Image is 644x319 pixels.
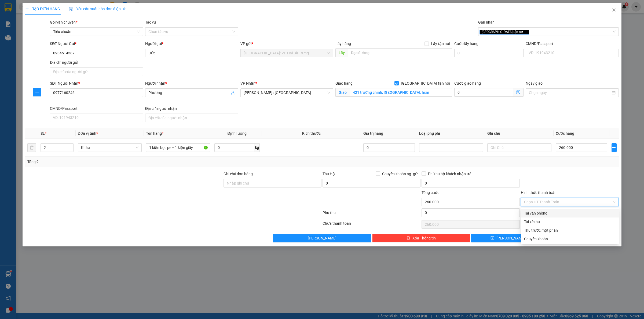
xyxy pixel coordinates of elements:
[526,81,543,85] label: Ngày giao
[335,81,353,85] span: Giao hàng
[335,42,351,46] span: Lấy hàng
[145,106,238,111] div: Địa chỉ người nhận
[240,81,255,85] span: VP Nhận
[417,128,485,139] th: Loại phụ phí
[454,81,481,85] label: Cước giao hàng
[612,145,616,150] span: plus
[429,41,452,47] span: Lấy tận nơi
[485,128,553,139] th: Ghi chú
[323,172,335,176] span: Thu Hộ
[524,227,616,233] div: Thu trước một phần
[322,210,421,219] div: Phụ thu
[81,144,138,152] span: Khác
[146,143,210,152] input: VD: Bàn, Ghế
[145,114,238,122] input: Địa chỉ của người nhận
[606,3,621,18] button: Close
[487,143,551,152] input: Ghi Chú
[412,235,436,241] span: Xóa Thông tin
[335,88,350,97] span: Giao
[496,235,525,241] span: [PERSON_NAME]
[480,30,529,35] span: [GEOGRAPHIC_DATA] tận nơi
[322,220,421,230] div: Chưa thanh toán
[50,41,143,47] div: SĐT Người Gửi
[27,159,248,165] div: Tổng: 2
[50,59,143,65] div: Địa chỉ người gửi
[407,236,410,240] span: delete
[363,131,383,136] span: Giá trị hàng
[224,172,253,176] label: Ghi chú đơn hàng
[25,7,60,11] span: TẠO ĐƠN HÀNG
[521,190,557,195] label: Hình thức thanh toán
[50,67,143,76] input: Địa chỉ của người gửi
[50,20,77,24] span: Gói vận chuyển
[524,236,616,242] div: Chuyển khoản
[348,48,452,57] input: Dọc đường
[350,88,452,97] input: Giao tận nơi
[69,7,125,11] span: Yêu cầu xuất hóa đơn điện tử
[33,90,41,94] span: plus
[471,234,544,242] button: save[PERSON_NAME]
[612,143,617,152] button: plus
[372,234,470,242] button: deleteXóa Thông tin
[524,210,616,216] div: Tại văn phòng
[33,88,41,96] button: plus
[78,131,98,136] span: Đơn vị tính
[454,42,478,46] label: Cước lấy hàng
[363,143,415,152] input: 0
[145,41,238,47] div: Người gửi
[454,49,524,57] input: Cước lấy hàng
[231,91,235,95] span: user-add
[524,31,527,33] span: close
[478,20,495,24] label: Gán nhãn
[25,7,29,11] span: plus
[308,235,336,241] span: [PERSON_NAME]
[556,131,574,136] span: Cước hàng
[335,48,348,57] span: Lấy
[529,90,611,96] input: Ngày giao
[244,89,330,97] span: Hồ Chí Minh : Kho Quận 12
[524,219,616,225] div: Tài xế thu
[526,41,619,47] div: CMND/Passport
[27,143,36,152] button: delete
[50,106,143,111] div: CMND/Passport
[146,131,163,136] span: Tên hàng
[53,28,140,36] span: Tiêu chuẩn
[454,88,513,97] input: Cước giao hàng
[69,7,73,11] img: icon
[145,20,156,24] label: Tác vụ
[254,143,260,152] span: kg
[399,80,452,86] span: [GEOGRAPHIC_DATA] tận nơi
[41,131,45,136] span: SL
[516,90,520,94] span: dollar-circle
[228,131,247,136] span: Định lượng
[422,190,439,195] span: Tổng cước
[224,179,321,187] input: Ghi chú đơn hàng
[612,8,616,12] span: close
[240,41,334,47] div: VP gửi
[145,80,238,86] div: Người nhận
[244,49,330,57] span: Hà Nội: VP Hai Bà Trưng
[302,131,321,136] span: Kích thước
[491,236,494,240] span: save
[380,171,420,177] span: Chuyển khoản ng. gửi
[426,171,474,177] span: Phí thu hộ khách nhận trả
[273,234,371,242] button: [PERSON_NAME]
[50,80,143,86] div: SĐT Người Nhận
